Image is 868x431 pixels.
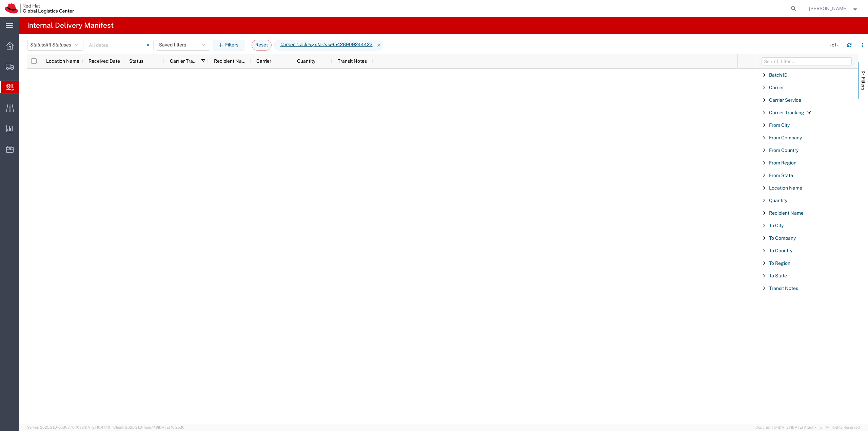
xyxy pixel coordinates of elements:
[280,41,337,48] i: Carrier Tracking starts with
[213,40,244,51] button: Filters
[756,68,858,424] div: Filter List 18 Filters
[274,40,375,51] span: Carrier Tracking starts with 428909244423
[769,160,796,165] span: From Region
[769,235,796,241] span: To Company
[769,173,793,178] span: From State
[809,5,848,12] span: Jason Alexander
[5,3,74,14] img: logo
[170,58,198,64] span: Carrier Tracking
[769,135,802,140] span: From Company
[762,57,852,65] input: Filter Columns Input
[46,58,79,64] span: Location Name
[769,260,790,266] span: To Region
[88,58,120,64] span: Received Date
[830,41,842,48] div: - of -
[769,110,804,115] span: Carrier Tracking
[27,425,110,429] span: Server: 2025.21.0-c63077040a8
[27,17,114,34] h4: Internal Delivery Manifest
[769,85,784,90] span: Carrier
[769,185,802,191] span: Location Name
[769,148,798,153] span: From Country
[45,42,71,47] span: All Statuses
[769,248,792,253] span: To Country
[214,58,248,64] span: Recipient Name
[113,425,184,429] span: Client: 2025.21.0-faee749
[252,40,272,51] button: Reset
[769,286,798,291] span: Transit Notes
[769,198,787,203] span: Quantity
[861,77,866,90] span: Filters
[27,40,83,51] button: Status:All Statuses
[755,425,860,430] span: Copyright © [DATE]-[DATE] Agistix Inc., All Rights Reserved
[769,273,787,278] span: To State
[809,4,859,13] button: [PERSON_NAME]
[769,210,804,216] span: Recipient Name
[297,58,315,64] span: Quantity
[156,40,210,51] button: Saved filters
[129,58,143,64] span: Status
[769,122,790,128] span: From City
[158,425,184,429] span: [DATE] 10:25:10
[769,72,788,78] span: Batch ID
[769,97,801,103] span: Carrier Service
[338,58,367,64] span: Transit Notes
[256,58,271,64] span: Carrier
[769,223,784,228] span: To City
[84,425,110,429] span: [DATE] 10:41:40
